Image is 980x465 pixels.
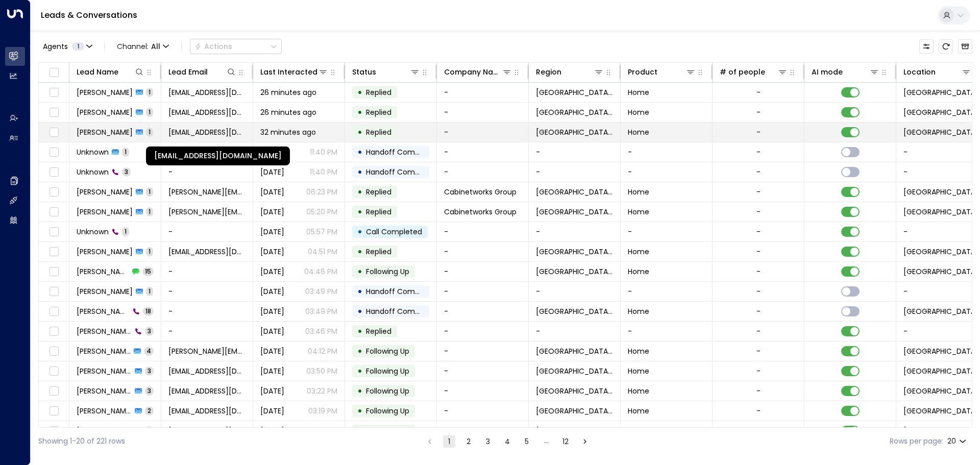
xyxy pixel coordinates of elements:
[756,406,761,416] div: -
[143,307,154,315] span: 18
[536,107,613,117] span: Central Michigan
[77,187,133,197] span: Kristopher Micon
[890,436,943,447] label: Rows per page:
[306,187,337,197] p: 06:23 PM
[628,127,649,137] span: Home
[260,266,284,277] span: Yesterday
[47,405,60,418] span: Toggle select row
[77,346,131,356] span: Monique Bolden
[903,406,978,416] span: Wildflower Crossing
[306,426,337,436] p: 03:00 PM
[146,187,153,196] span: 1
[168,247,246,257] span: markes039@icloud.com
[260,107,316,117] span: 26 minutes ago
[919,39,934,54] button: Customize
[437,401,529,421] td: -
[621,222,713,241] td: -
[77,286,133,297] span: Jerry Anderson
[756,346,761,356] div: -
[437,103,529,122] td: -
[47,226,60,238] span: Toggle select row
[437,142,529,162] td: -
[536,266,613,277] span: Northeast Michigan
[357,422,362,439] div: •
[536,346,613,356] span: Central Michigan
[444,187,517,197] span: Cabinetworks Group
[260,346,284,356] span: Yesterday
[903,87,978,97] span: Wildflower Crossing
[47,66,60,79] span: Toggle select all
[756,426,761,436] div: -
[559,435,572,448] button: Go to page 12
[357,104,362,121] div: •
[168,187,246,197] span: kristopher.micon@cabinetworksgroup.com
[628,247,649,257] span: Home
[756,286,761,297] div: -
[903,107,978,117] span: Wildflower Crossing
[122,227,129,236] span: 1
[77,266,129,277] span: Jerry Anderson
[43,43,68,50] span: Agents
[366,167,438,177] span: Handoff Completed
[77,107,133,117] span: Emma Murphy
[536,247,613,257] span: Central Michigan
[352,66,420,78] div: Status
[260,326,284,336] span: Sep 09, 2025
[308,346,337,356] p: 04:12 PM
[168,66,236,78] div: Lead Email
[77,386,132,396] span: Tressa Dennis
[720,66,788,78] div: # of people
[366,326,391,336] span: Replied
[529,282,621,301] td: -
[366,247,391,257] span: Replied
[47,325,60,338] span: Toggle select row
[628,266,649,277] span: Home
[146,108,153,116] span: 1
[310,167,337,177] p: 11:40 PM
[756,326,761,336] div: -
[161,162,253,182] td: -
[958,39,972,54] button: Archived Leads
[756,87,761,97] div: -
[756,107,761,117] div: -
[628,346,649,356] span: Home
[357,223,362,240] div: •
[437,421,529,440] td: -
[536,306,613,316] span: Northeast Michigan
[366,386,409,396] span: Following Up
[903,127,978,137] span: Wildflower Crossing
[366,207,391,217] span: Replied
[77,167,109,177] span: Unknown
[357,183,362,201] div: •
[628,406,649,416] span: Home
[352,66,376,78] div: Status
[77,366,132,376] span: Jessica Lowe
[443,435,455,448] button: page 1
[357,243,362,260] div: •
[536,207,613,217] span: Central Michigan
[628,306,649,316] span: Home
[437,83,529,102] td: -
[536,127,613,137] span: Central Michigan
[536,66,604,78] div: Region
[357,303,362,320] div: •
[536,87,613,97] span: Central Michigan
[145,406,154,415] span: 2
[357,323,362,340] div: •
[47,206,60,218] span: Toggle select row
[194,42,232,51] div: Actions
[77,66,118,78] div: Lead Name
[621,162,713,182] td: -
[41,9,137,21] a: Leads & Conversations
[161,322,253,341] td: -
[501,435,513,448] button: Go to page 4
[161,262,253,281] td: -
[903,346,978,356] span: Summerhill Village
[903,386,978,396] span: Summerhill Village
[168,87,246,97] span: emmarkmurphy@gmail.com
[47,385,60,398] span: Toggle select row
[168,386,246,396] span: superwoman_20062003@yahoo.com
[947,434,968,449] div: 20
[145,386,154,395] span: 3
[151,42,160,51] span: All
